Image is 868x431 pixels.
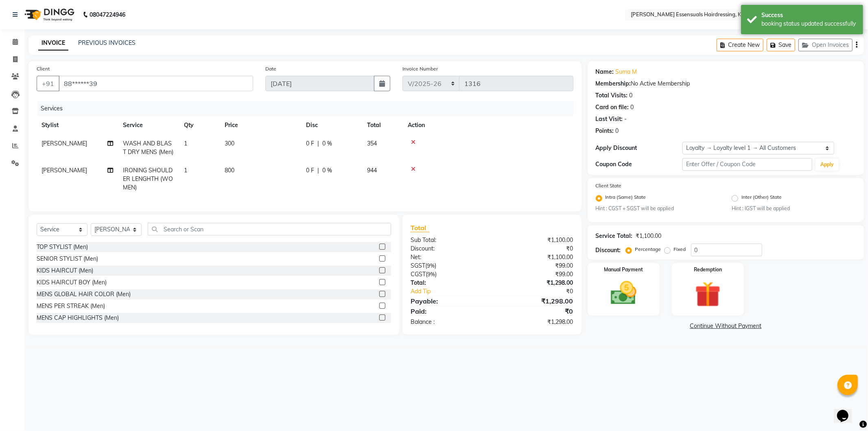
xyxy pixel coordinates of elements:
[492,318,579,326] div: ₹1,298.00
[90,3,125,26] b: 08047224946
[492,253,579,262] div: ₹1,100.00
[404,244,492,253] div: Discount:
[616,127,619,135] div: 0
[411,262,425,269] span: SGST
[492,279,579,287] div: ₹1,298.00
[301,116,362,134] th: Disc
[367,167,377,174] span: 944
[761,11,857,20] div: Success
[78,39,136,46] a: PREVIOUS INVOICES
[403,116,573,134] th: Action
[596,103,629,112] div: Card on file:
[625,115,627,123] div: -
[596,182,622,189] label: Client State
[118,116,179,134] th: Service
[741,194,782,203] label: Inter (Other) State
[606,194,646,203] label: Intra (Same) State
[427,262,435,269] span: 9%
[596,79,856,88] div: No Active Membership
[492,306,579,316] div: ₹0
[317,139,319,148] span: |
[306,166,314,175] span: 0 F
[37,101,579,116] div: Services
[59,76,253,91] input: Search by Name/Mobile/Email/Code
[317,166,319,175] span: |
[362,116,403,134] th: Total
[322,139,332,148] span: 0 %
[596,232,633,240] div: Service Total:
[21,3,77,26] img: logo
[404,279,492,287] div: Total:
[604,266,643,273] label: Manual Payment
[596,91,628,100] div: Total Visits:
[404,306,492,316] div: Paid:
[123,140,173,156] span: WASH AND BLAST DRY MENS (Men)
[732,205,856,212] small: Hint : IGST will be applied
[148,223,391,235] input: Search or Scan
[682,158,813,171] input: Enter Offer / Coupon Code
[596,144,682,152] div: Apply Discount
[184,140,187,147] span: 1
[596,246,621,255] div: Discount:
[492,296,579,306] div: ₹1,298.00
[225,167,234,174] span: 800
[404,296,492,306] div: Payable:
[717,39,763,51] button: Create New
[816,158,839,171] button: Apply
[404,318,492,326] div: Balance :
[427,271,435,277] span: 9%
[37,314,119,322] div: MENS CAP HIGHLIGHTS (Men)
[589,322,862,330] a: Continue Without Payment
[492,270,579,279] div: ₹99.00
[37,255,98,263] div: SENIOR STYLIST (Men)
[411,224,429,232] span: Total
[603,278,645,308] img: _cash.svg
[322,166,332,175] span: 0 %
[184,167,187,174] span: 1
[225,140,234,147] span: 300
[596,79,631,88] div: Membership:
[404,270,492,279] div: ( )
[265,65,276,73] label: Date
[37,65,50,73] label: Client
[37,290,131,299] div: MENS GLOBAL HAIR COLOR (Men)
[507,287,579,296] div: ₹0
[636,232,662,240] div: ₹1,100.00
[492,244,579,253] div: ₹0
[306,139,314,148] span: 0 F
[492,236,579,244] div: ₹1,100.00
[404,287,507,296] a: Add Tip
[367,140,377,147] span: 354
[694,266,722,273] label: Redemption
[404,262,492,270] div: ( )
[404,253,492,262] div: Net:
[674,246,686,253] label: Fixed
[834,398,860,423] iframe: chat widget
[404,236,492,244] div: Sub Total:
[37,278,107,287] div: KIDS HAIRCUT BOY (Men)
[596,127,614,135] div: Points:
[616,68,637,76] a: Suma M
[42,167,87,174] span: [PERSON_NAME]
[635,246,661,253] label: Percentage
[38,36,68,51] a: INVOICE
[42,140,87,147] span: [PERSON_NAME]
[596,68,614,76] div: Name:
[220,116,301,134] th: Price
[37,116,118,134] th: Stylist
[37,243,88,251] div: TOP STYLIST (Men)
[123,167,173,191] span: IRONING SHOULDER LENGHTH (WOMEN)
[630,91,633,100] div: 0
[596,160,682,169] div: Coupon Code
[37,302,105,310] div: MENS PER STREAK (Men)
[596,205,720,212] small: Hint : CGST + SGST will be applied
[37,266,93,275] div: KIDS HAIRCUT (Men)
[402,65,438,73] label: Invoice Number
[761,20,857,28] div: booking status updated successfully
[798,39,853,51] button: Open Invoices
[411,270,426,278] span: CGST
[37,76,59,91] button: +91
[596,115,623,123] div: Last Visit:
[179,116,220,134] th: Qty
[767,39,795,51] button: Save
